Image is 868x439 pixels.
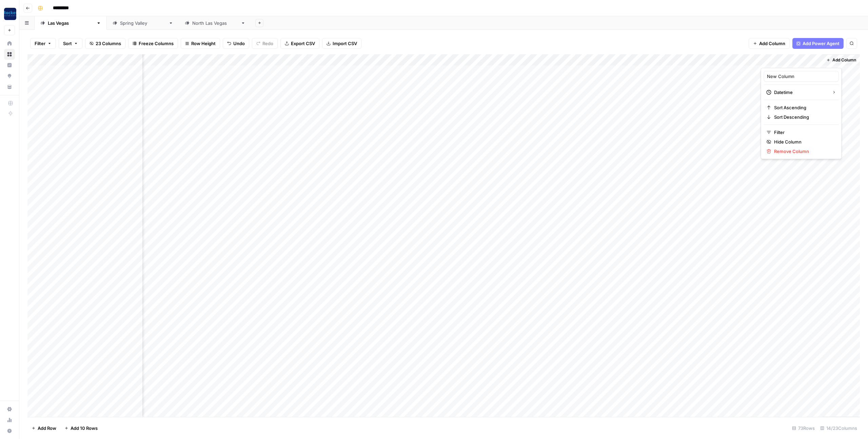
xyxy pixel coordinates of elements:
span: Export CSV [291,40,315,47]
span: Datetime [774,89,827,96]
div: [GEOGRAPHIC_DATA] [120,20,166,26]
button: Sort [59,38,82,49]
span: Sort [63,40,72,47]
button: Help + Support [4,425,15,436]
a: [GEOGRAPHIC_DATA] [107,16,179,30]
button: Redo [252,38,278,49]
a: Your Data [4,81,15,92]
div: 14/23 Columns [817,423,860,434]
div: [GEOGRAPHIC_DATA] [48,20,94,26]
button: Row Height [181,38,220,49]
button: Filter [30,38,56,49]
span: Sort Ascending [774,104,833,111]
a: Home [4,38,15,49]
span: 23 Columns [96,40,121,47]
span: Remove Column [774,148,833,155]
button: Undo [223,38,249,49]
span: Undo [233,40,245,47]
a: Opportunities [4,71,15,81]
span: Import CSV [333,40,357,47]
button: Add Column [824,56,859,64]
button: 23 Columns [85,38,125,49]
span: Sort Descending [774,114,833,120]
span: Freeze Columns [139,40,174,47]
button: Add Column [749,38,790,49]
div: 73 Rows [789,423,817,434]
a: Insights [4,60,15,71]
span: Row Height [191,40,216,47]
button: Add Power Agent [792,38,844,49]
a: [GEOGRAPHIC_DATA] [35,16,107,30]
span: Redo [262,40,273,47]
button: Freeze Columns [128,38,178,49]
span: Filter [774,129,833,136]
span: Add Power Agent [803,40,840,47]
span: Add Column [759,40,785,47]
button: Import CSV [322,38,361,49]
span: Add Column [832,57,856,63]
button: Workspace: Rocket Pilots [4,5,15,22]
span: Add 10 Rows [71,425,98,432]
button: Add Row [27,423,60,434]
span: Hide Column [774,138,833,145]
span: Filter [35,40,45,47]
button: Add 10 Rows [60,423,102,434]
div: [GEOGRAPHIC_DATA] [192,20,238,26]
button: Export CSV [280,38,319,49]
a: [GEOGRAPHIC_DATA] [179,16,251,30]
a: Browse [4,49,15,60]
span: Add Row [38,425,56,432]
a: Usage [4,415,15,425]
a: Settings [4,404,15,415]
img: Rocket Pilots Logo [4,8,16,20]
